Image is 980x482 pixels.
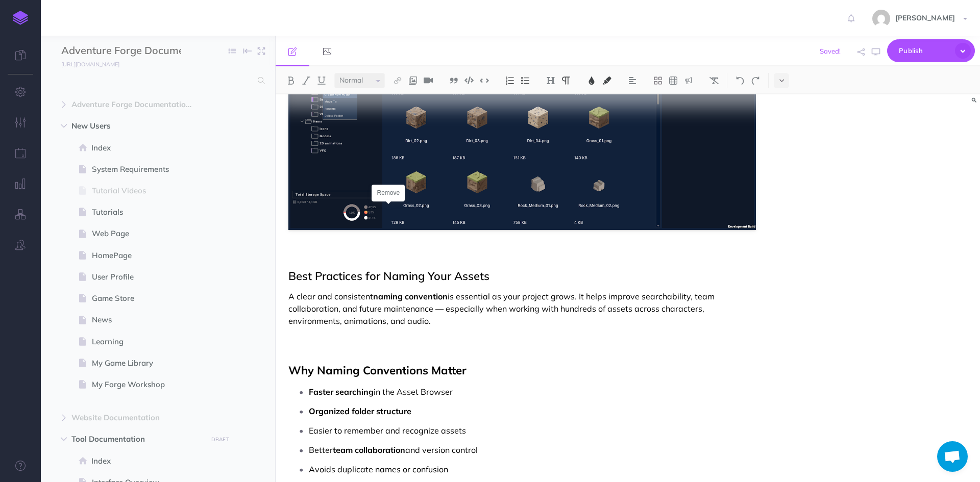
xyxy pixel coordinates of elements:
input: Search [61,71,252,90]
img: Add image button [408,77,418,85]
span: and version control [405,445,478,455]
span: System Requirements [92,163,214,175]
span: User Profile [92,271,214,283]
span: Publish [899,43,950,59]
img: Callout dropdown menu button [684,77,693,85]
img: Headings dropdown button [546,77,555,85]
span: Better [309,445,333,455]
img: Add video button [424,77,433,85]
img: Clear styles button [709,77,719,85]
img: Create table button [669,77,678,85]
span: HomePage [92,249,214,262]
span: Index [91,142,214,154]
span: Index [91,455,214,467]
img: Inline code button [480,77,489,84]
img: Italic button [302,77,311,85]
span: New Users [71,120,201,132]
span: Why Naming Conventions Matter [288,363,467,377]
span: team collaboration [333,445,405,455]
span: Website Documentation [71,412,201,424]
span: in the Asset Browser [374,387,453,397]
img: logo-mark.svg [13,11,28,25]
a: [URL][DOMAIN_NAME] [41,59,130,69]
span: Easier to remember and recognize assets [309,425,466,436]
span: Game Store [92,292,214,305]
div: Chat abierto [937,441,968,472]
img: Blockquote button [449,77,458,85]
span: Avoids duplicate names or confusion [309,464,448,474]
img: Redo [751,77,760,85]
small: [URL][DOMAIN_NAME] [61,61,119,68]
span: A clear and consistent [288,291,373,301]
button: DRAFT [207,434,233,445]
span: Learning [92,336,214,348]
img: Link button [393,77,402,85]
img: Text background color button [602,77,611,85]
small: DRAFT [211,436,229,443]
span: Adventure Forge Documentation (Duplicate) [71,98,201,111]
img: Ordered list button [505,77,514,85]
span: is essential as your project grows. It helps improve searchability, team collaboration, and futur... [288,291,717,326]
span: Web Page [92,227,214,240]
span: My Game Library [92,357,214,369]
img: Paragraph button [561,77,571,85]
span: News [92,314,214,326]
img: Code block button [464,77,474,84]
span: Tool Documentation [71,433,201,445]
button: Publish [887,39,975,62]
span: [PERSON_NAME] [890,13,960,22]
img: Underline button [317,77,326,85]
span: Tutorial Videos [92,185,214,197]
img: Undo [736,77,745,85]
img: Text color button [587,77,596,85]
img: Alignment dropdown menu button [628,77,637,85]
img: Bold button [286,77,296,85]
span: My Forge Workshop [92,378,214,391]
img: 9910532b2b8270dca1d210191cc821d0.jpg [872,10,890,28]
img: Unordered list button [521,77,530,85]
span: naming convention [373,291,448,301]
span: Saved! [820,47,841,55]
span: Organized folder structure [309,406,411,416]
span: Best Practices for Naming Your Assets [288,269,489,283]
span: Tutorials [92,206,214,218]
input: Documentation Name [61,43,181,59]
span: Faster searching [309,387,374,397]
